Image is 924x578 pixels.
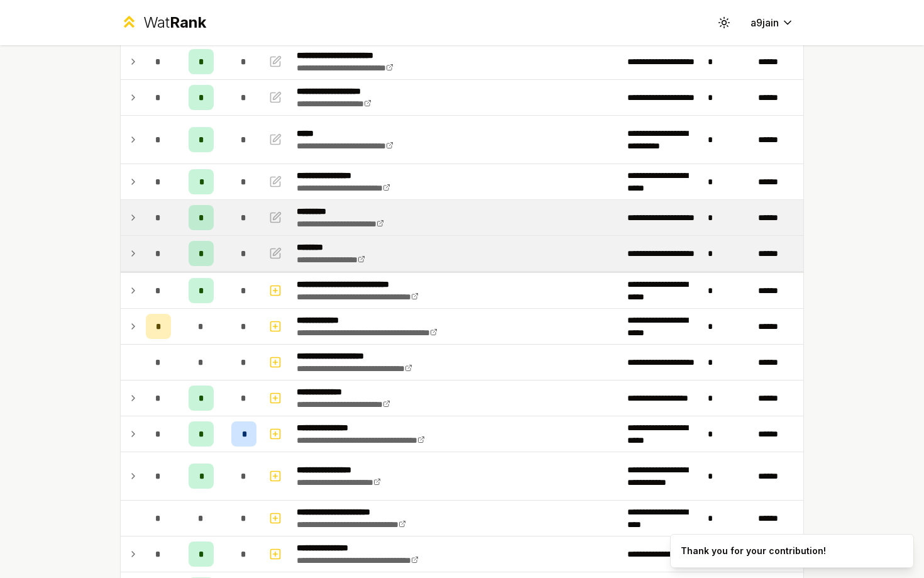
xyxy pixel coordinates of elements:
span: a9jain [751,15,779,30]
a: WatRank [120,13,206,33]
span: Rank [170,13,206,31]
button: a9jain [740,11,804,34]
div: Thank you for your contribution! [681,545,826,557]
div: Wat [143,13,206,33]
